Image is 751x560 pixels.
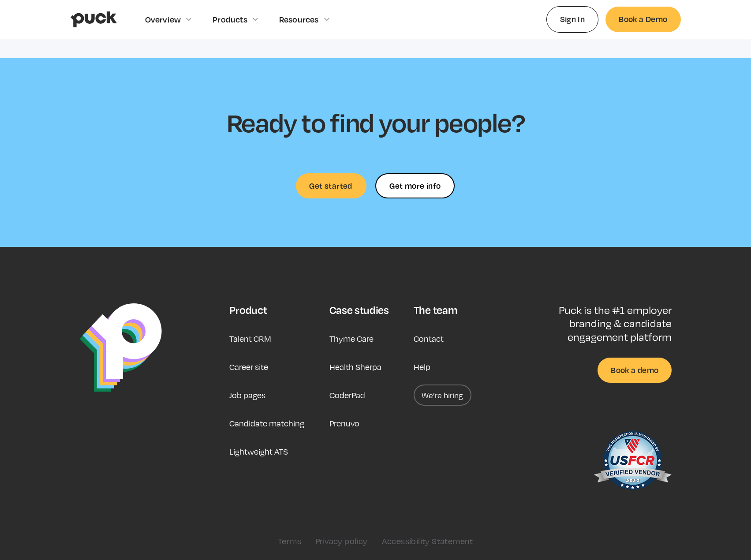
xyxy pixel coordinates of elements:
[227,107,525,138] h2: Ready to find your people?
[530,303,672,343] p: Puck is the #1 employer branding & candidate engagement platform
[296,173,366,198] a: Get started
[229,441,288,462] a: Lightweight ATS
[229,385,265,406] a: Job pages
[414,356,430,377] a: Help
[279,15,319,24] div: Resources
[414,303,457,317] div: The team
[546,6,599,32] a: Sign In
[382,536,473,546] a: Accessibility Statement
[229,356,268,377] a: Career site
[329,413,359,434] a: Prenuvo
[375,173,455,198] a: Get more info
[605,7,680,32] a: Book a Demo
[414,328,444,349] a: Contact
[329,328,374,349] a: Thyme Care
[79,303,162,392] img: Puck Logo
[329,303,389,317] div: Case studies
[329,356,381,377] a: Health Sherpa
[278,536,301,546] a: Terms
[329,385,365,406] a: CoderPad
[229,303,267,317] div: Product
[414,385,471,406] a: We’re hiring
[593,427,672,497] img: US Federal Contractor Registration System for Award Management Verified Vendor Seal
[229,413,304,434] a: Candidate matching
[375,173,455,198] form: Ready to find your people
[213,15,247,24] div: Products
[145,15,181,24] div: Overview
[315,536,368,546] a: Privacy policy
[598,358,672,383] a: Book a demo
[229,328,271,349] a: Talent CRM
